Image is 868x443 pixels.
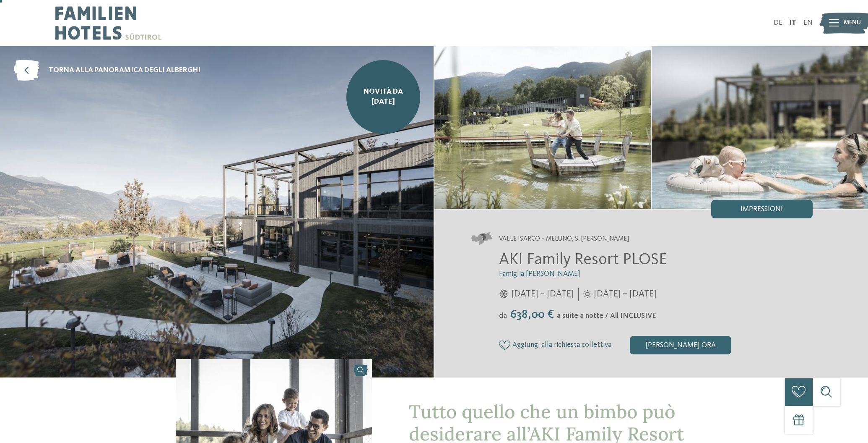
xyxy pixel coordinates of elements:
[499,252,667,268] span: AKI Family Resort PLOSE
[630,336,731,354] div: [PERSON_NAME] ora
[557,312,656,320] span: a suite a notte / All INCLUSIVE
[741,206,783,213] span: Impressioni
[512,341,611,349] span: Aggiungi alla richiesta collettiva
[49,66,200,76] span: torna alla panoramica degli alberghi
[789,19,796,26] a: IT
[508,309,556,321] span: 638,00 €
[499,312,507,320] span: da
[594,288,656,301] span: [DATE] – [DATE]
[844,18,861,28] span: Menu
[499,270,580,278] span: Famiglia [PERSON_NAME]
[14,60,200,81] a: torna alla panoramica degli alberghi
[803,19,813,26] a: EN
[499,290,509,299] i: Orari d'apertura inverno
[499,235,629,244] span: Valle Isarco – Meluno, S. [PERSON_NAME]
[774,19,782,26] a: DE
[434,46,651,209] img: AKI: tutto quello che un bimbo può desiderare
[652,46,868,209] img: AKI: tutto quello che un bimbo può desiderare
[583,290,592,299] i: Orari d'apertura estate
[511,288,574,301] span: [DATE] – [DATE]
[353,87,413,107] span: NOVITÀ da [DATE]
